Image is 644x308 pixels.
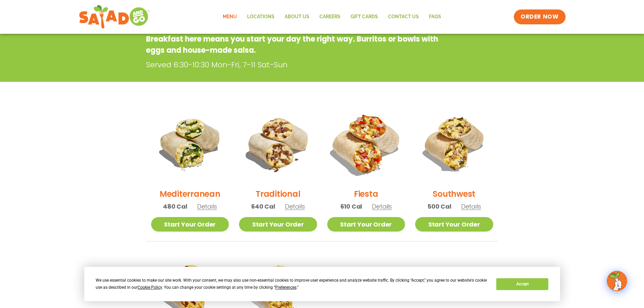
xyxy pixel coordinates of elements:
h2: Southwest [433,188,475,200]
a: ORDER NOW [514,9,565,24]
h2: Fiesta [354,188,378,200]
a: GIFT CARDS [345,9,383,25]
a: Start Your Order [151,217,229,232]
span: 640 Cal [251,202,275,211]
span: 610 Cal [340,202,362,211]
a: Careers [314,9,345,25]
a: About Us [280,9,314,25]
h2: Traditional [256,188,300,200]
a: Locations [242,9,280,25]
span: Preferences [275,285,296,290]
img: Product photo for Traditional [239,105,317,183]
span: Details [461,202,481,211]
nav: Menu [218,9,446,25]
span: ORDER NOW [521,13,558,21]
a: Menu [218,9,242,25]
span: Details [285,202,305,211]
p: Served 6:30-10:30 Mon-Fri, 7-11 Sat-Sun [146,59,447,70]
a: Contact Us [383,9,424,25]
p: Breakfast here means you start your day the right way. Burritos or bowls with eggs and house-made... [146,33,444,56]
img: new-SAG-logo-768×292 [79,3,150,30]
img: wpChatIcon [607,271,626,290]
img: Product photo for Fiesta [320,98,412,190]
a: Start Your Order [415,217,493,232]
h2: Mediterranean [160,188,220,200]
a: Start Your Order [327,217,405,232]
span: 500 Cal [427,202,451,211]
img: Product photo for Southwest [415,105,493,183]
a: Start Your Order [239,217,317,232]
button: Accept [496,278,548,290]
span: 480 Cal [163,202,187,211]
a: FAQs [424,9,446,25]
span: Details [372,202,392,211]
span: Details [197,202,217,211]
div: We use essential cookies to make our site work. With your consent, we may also use non-essential ... [96,277,488,291]
div: Cookie Consent Prompt [84,267,560,301]
span: Cookie Policy [138,285,162,290]
img: Product photo for Mediterranean Breakfast Burrito [151,105,229,183]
